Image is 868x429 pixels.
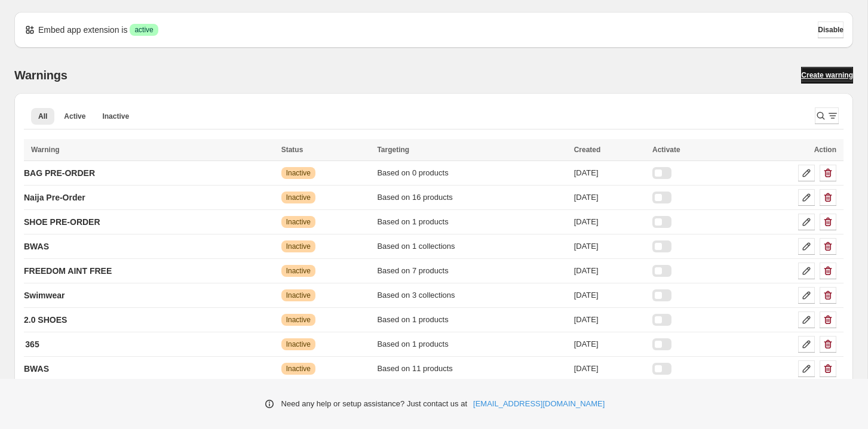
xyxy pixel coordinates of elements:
div: [DATE] [574,167,645,179]
div: [DATE] [574,265,645,277]
span: Inactive [286,168,311,178]
div: Based on 1 products [377,338,566,350]
span: Activate [652,146,680,154]
span: Inactive [286,193,311,202]
a: Swimwear [24,286,65,305]
p: Embed app extension is [38,24,127,36]
div: [DATE] [574,363,645,375]
p: BAG PRE-ORDER [24,167,95,179]
p: 365 [25,338,39,350]
span: Inactive [286,340,311,349]
div: Based on 0 products [377,167,566,179]
a: 365 [24,335,41,354]
button: Search and filter results [815,107,839,124]
span: Inactive [286,291,311,300]
div: Based on 11 products [377,363,566,375]
div: [DATE] [574,289,645,301]
div: Based on 1 collections [377,240,566,252]
a: Create warning [801,67,853,84]
span: Inactive [286,266,311,276]
a: 2.0 SHOES [24,310,67,329]
div: Based on 1 products [377,314,566,326]
a: BWAS [24,237,49,256]
div: Based on 1 products [377,216,566,228]
button: Disable [818,21,844,38]
p: SHOE PRE-ORDER [24,216,100,228]
p: BWAS [24,240,49,252]
a: [EMAIL_ADDRESS][DOMAIN_NAME] [473,398,605,410]
span: All [38,112,47,121]
span: active [134,25,153,35]
h2: Warnings [14,68,68,82]
p: FREEDOM AINT FREE [24,265,112,277]
div: [DATE] [574,240,645,252]
a: Naija Pre-Order [24,188,85,207]
span: Disable [818,25,844,35]
div: [DATE] [574,338,645,350]
span: Inactive [286,217,311,227]
div: Based on 7 products [377,265,566,277]
div: [DATE] [574,216,645,228]
span: Inactive [286,242,311,251]
span: Targeting [377,146,409,154]
span: Active [64,112,85,121]
a: BAG PRE-ORDER [24,163,95,183]
p: BWAS [24,363,49,375]
div: Based on 3 collections [377,289,566,301]
span: Create warning [801,70,853,80]
a: SHOE PRE-ORDER [24,212,100,232]
span: Action [814,146,836,154]
a: BWAS [24,359,49,378]
span: Inactive [102,112,129,121]
div: Based on 16 products [377,192,566,203]
span: Created [574,146,601,154]
div: [DATE] [574,314,645,326]
p: Swimwear [24,289,65,301]
div: [DATE] [574,192,645,203]
a: FREEDOM AINT FREE [24,261,112,280]
p: 2.0 SHOES [24,314,67,326]
span: Inactive [286,315,311,325]
span: Warning [31,146,60,154]
span: Inactive [286,364,311,374]
span: Status [281,146,303,154]
p: Naija Pre-Order [24,192,85,203]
